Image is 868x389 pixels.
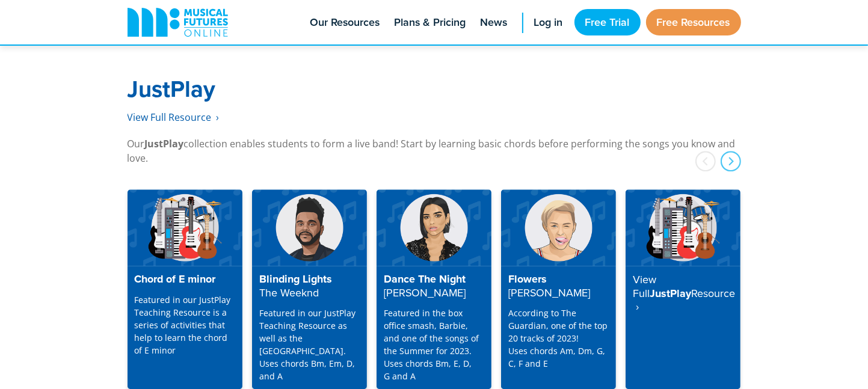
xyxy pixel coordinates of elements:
[508,285,590,300] strong: [PERSON_NAME]
[128,111,220,124] span: View Full Resource‎‏‏‎ ‎ ›
[128,111,220,124] a: View Full Resource‎‏‏‎ ‎ ›
[721,151,741,171] div: next
[384,307,484,382] p: Featured in the box office smash, Barbie, and one of the songs of the Summer for 2023. Uses chord...
[259,307,360,382] p: Featured in our JustPlay Teaching Resource as well as the [GEOGRAPHIC_DATA]. Uses chords Bm, Em, ...
[384,285,466,300] strong: [PERSON_NAME]
[633,286,735,314] strong: Resource ‎ ›
[259,273,360,299] h4: Blinding Lights
[574,9,641,35] a: Free Trial
[128,72,216,105] strong: JustPlay
[534,14,563,31] span: Log in
[695,151,716,171] div: prev
[481,14,508,31] span: News
[508,273,609,299] h4: Flowers
[128,136,741,165] p: Our collection enables students to form a live band! Start by learning basic chords before perfor...
[252,189,367,389] a: Blinding LightsThe Weeknd Featured in our JustPlay Teaching Resource as well as the [GEOGRAPHIC_D...
[508,307,609,370] p: According to The Guardian, one of the top 20 tracks of 2023! Uses chords Am, Dm, G, C, F and E
[384,273,484,299] h4: Dance The Night
[646,9,741,35] a: Free Resources
[633,272,656,301] strong: View Full
[259,285,319,300] strong: The Weeknd
[128,189,242,389] a: Chord of E minor Featured in our JustPlay Teaching Resource is a series of activities that help t...
[377,189,491,389] a: Dance The Night[PERSON_NAME] Featured in the box office smash, Barbie, and one of the songs of th...
[395,14,466,31] span: Plans & Pricing
[633,273,733,314] h4: JustPlay
[145,137,184,150] strong: JustPlay
[310,14,380,31] span: Our Resources
[135,273,235,286] h4: Chord of E minor
[626,189,740,389] a: View FullJustPlayResource ‎ ›
[501,189,616,389] a: Flowers[PERSON_NAME] According to The Guardian, one of the top 20 tracks of 2023!Uses chords Am, ...
[135,293,235,357] p: Featured in our JustPlay Teaching Resource is a series of activities that help to learn the chord...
